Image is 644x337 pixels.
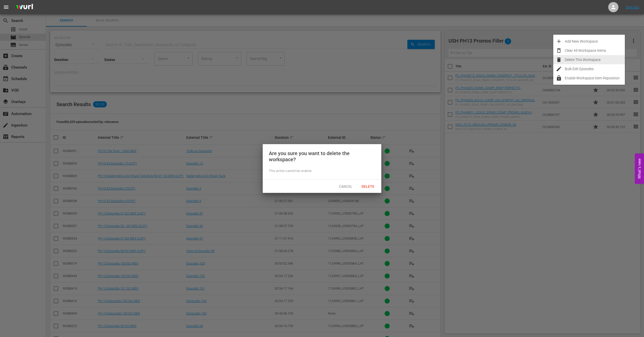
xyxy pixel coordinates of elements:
div: Clear All Workspace Items [565,46,625,55]
span: Delete [358,184,378,189]
button: Open Feedback Widget [635,153,644,184]
img: ans4CAIJ8jUAAAAAAAAAAAAAAAAAAAAAAAAgQb4GAAAAAAAAAAAAAAAAAAAAAAAAJMjXAAAAAAAAAAAAAAAAAAAAAAAAgAT5G... [12,1,37,13]
button: Delete [357,182,379,191]
span: add [556,38,562,44]
button: Cancel [334,182,357,191]
div: Are you sure you want to delete the workspace? [269,150,375,163]
div: This action cannot be undone. [269,169,375,173]
span: menu [3,4,9,10]
span: edit [556,66,562,72]
span: Cancel [335,184,356,189]
span: delete [556,57,562,63]
div: Delete This Workspace [565,55,625,64]
div: Add New Workspace [565,37,625,46]
span: lock [556,75,562,81]
div: Enable Workspace Item Reposition [565,73,625,83]
div: Bulk Edit Episodes [565,64,625,73]
a: Sign Out [626,5,639,9]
